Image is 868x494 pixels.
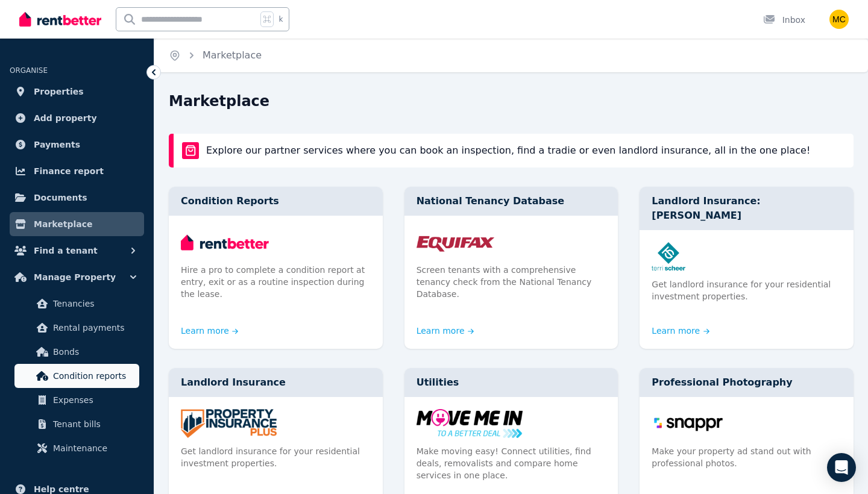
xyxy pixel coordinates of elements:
[640,368,854,397] div: Professional Photography
[53,320,134,335] span: Rental payments
[404,187,618,216] div: National Tenancy Database
[10,265,144,289] button: Manage Property
[829,10,849,29] img: Madelynn Connelly
[10,239,144,263] button: Find a tenant
[34,270,116,284] span: Manage Property
[417,228,606,257] img: National Tenancy Database
[181,228,371,257] img: Condition Reports
[10,106,144,130] a: Add property
[10,212,144,236] a: Marketplace
[34,190,87,205] span: Documents
[181,445,371,469] p: Get landlord insurance for your residential investment properties.
[652,409,841,438] img: Professional Photography
[652,242,841,271] img: Landlord Insurance: Terri Scheer
[10,133,144,157] a: Payments
[14,436,139,460] a: Maintenance
[652,278,841,302] p: Get landlord insurance for your residential investment properties.
[14,292,139,316] a: Tenancies
[169,187,383,216] div: Condition Reports
[34,243,98,258] span: Find a tenant
[417,264,606,300] p: Screen tenants with a comprehensive tenancy check from the National Tenancy Database.
[10,186,144,210] a: Documents
[404,368,618,397] div: Utilities
[14,412,139,436] a: Tenant bills
[154,39,276,72] nav: Breadcrumb
[53,393,134,407] span: Expenses
[827,453,856,482] div: Open Intercom Messenger
[34,137,80,152] span: Payments
[181,325,239,337] a: Learn more
[763,14,805,26] div: Inbox
[53,345,134,359] span: Bonds
[34,84,84,99] span: Properties
[34,217,92,231] span: Marketplace
[14,340,139,364] a: Bonds
[10,159,144,183] a: Finance report
[14,316,139,340] a: Rental payments
[10,80,144,104] a: Properties
[417,409,606,438] img: Utilities
[169,92,269,111] h1: Marketplace
[34,111,97,125] span: Add property
[181,409,371,438] img: Landlord Insurance
[19,10,101,28] img: RentBetter
[53,417,134,431] span: Tenant bills
[417,325,474,337] a: Learn more
[206,143,810,158] p: Explore our partner services where you can book an inspection, find a tradie or even landlord ins...
[652,445,841,469] p: Make your property ad stand out with professional photos.
[652,325,709,337] a: Learn more
[10,66,48,75] span: ORGANISE
[278,14,283,24] span: k
[181,264,371,300] p: Hire a pro to complete a condition report at entry, exit or as a routine inspection during the le...
[14,388,139,412] a: Expenses
[203,49,262,61] a: Marketplace
[34,164,104,178] span: Finance report
[640,187,854,230] div: Landlord Insurance: [PERSON_NAME]
[14,364,139,388] a: Condition reports
[53,369,134,383] span: Condition reports
[417,445,606,481] p: Make moving easy! Connect utilities, find deals, removalists and compare home services in one place.
[169,368,383,397] div: Landlord Insurance
[53,296,134,311] span: Tenancies
[53,441,134,455] span: Maintenance
[182,142,199,159] img: rentBetter Marketplace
